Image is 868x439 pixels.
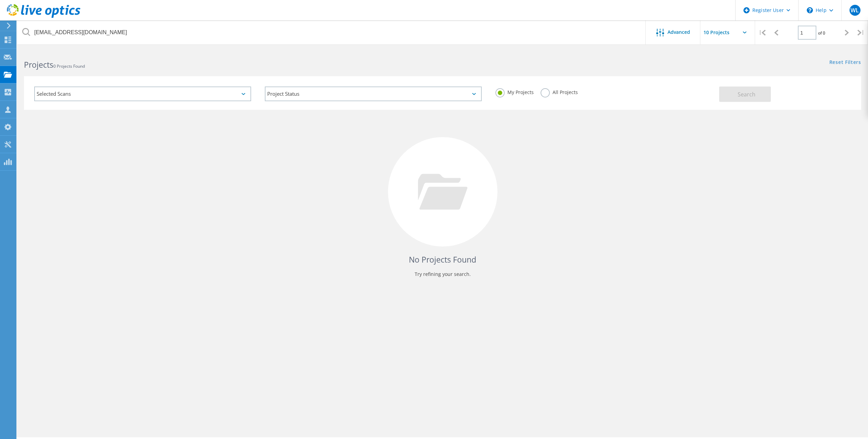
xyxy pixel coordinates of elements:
p: Try refining your search. [31,269,854,280]
div: | [755,21,769,45]
span: Search [738,91,755,98]
a: Reset Filters [829,60,861,66]
div: | [854,21,868,45]
span: 0 Projects Found [53,63,85,69]
label: All Projects [541,88,578,95]
span: Advanced [668,30,690,35]
a: Live Optics Dashboard [7,14,80,19]
span: of 0 [818,30,825,36]
h4: No Projects Found [31,254,854,265]
button: Search [719,87,771,102]
b: Projects [24,59,53,70]
input: Search projects by name, owner, ID, company, etc [17,21,646,44]
span: WL [851,8,859,13]
label: My Projects [495,88,534,95]
div: Selected Scans [34,87,251,101]
div: Project Status [265,87,482,101]
svg: \n [807,7,813,13]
